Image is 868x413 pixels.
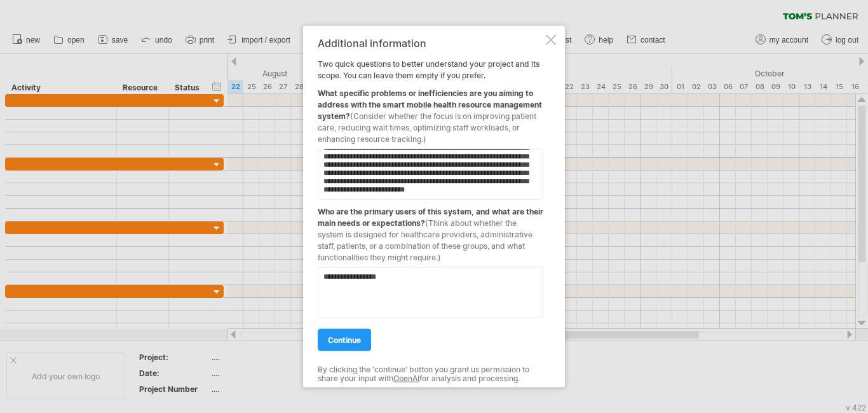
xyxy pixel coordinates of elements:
a: OpenAI [393,374,419,383]
div: By clicking the 'continue' button you grant us permission to share your input with for analysis a... [318,365,543,383]
div: Two quick questions to better understand your project and its scope. You can leave them empty if ... [318,37,543,376]
div: Additional information [318,37,543,48]
span: (Consider whether the focus is on improving patient care, reducing wait times, optimizing staff w... [318,111,536,143]
div: Who are the primary users of this system, and what are their main needs or expectations? [318,199,543,263]
div: What specific problems or inefficiencies are you aiming to address with the smart mobile health r... [318,81,543,144]
a: continue [318,328,371,351]
span: continue [328,335,361,344]
span: (Think about whether the system is designed for healthcare providers, administrative staff, patie... [318,218,532,262]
